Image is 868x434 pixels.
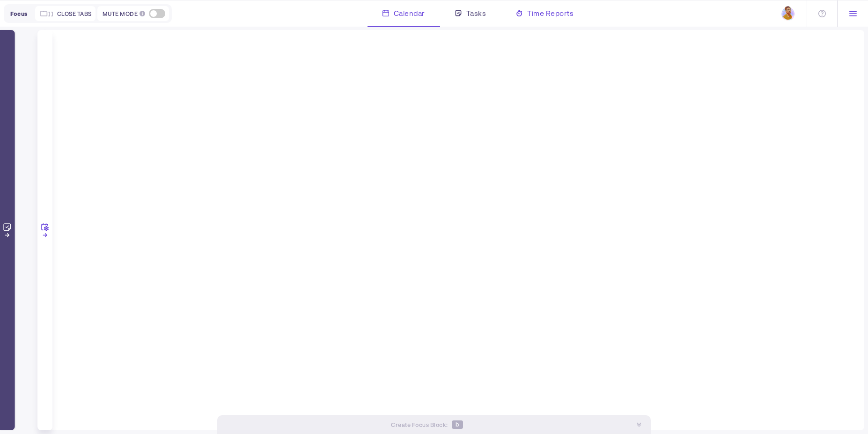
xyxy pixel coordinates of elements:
[501,0,588,27] a: Time Reports
[780,6,795,21] img: ACg8ocI_LL64jEYDZjl7p855HB0f4pmXxBTetI4Fbm9nYP1SrAwWqNvI=s96-c
[466,7,486,19] span: Tasks
[57,10,92,17] span: Close tabs
[452,420,463,429] span: b
[103,10,138,17] span: Mute Mode
[527,7,574,19] span: Time Reports
[440,0,501,27] a: Tasks
[368,0,440,27] a: Calendar
[394,7,425,19] span: Calendar
[10,10,28,17] span: Focus
[391,421,448,428] span: Create Focus Block :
